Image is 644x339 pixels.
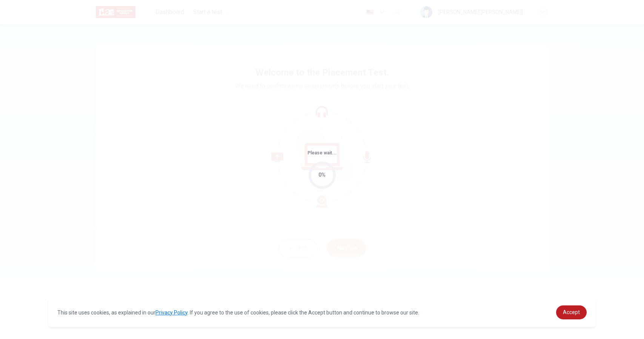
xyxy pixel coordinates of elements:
div: cookieconsent [48,298,596,327]
a: dismiss cookie message [556,305,587,319]
span: Please wait... [307,150,337,156]
span: Accept [563,309,580,315]
div: 0% [318,171,326,179]
a: Privacy Policy [155,310,188,316]
span: This site uses cookies, as explained in our . If you agree to the use of cookies, please click th... [57,310,419,316]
